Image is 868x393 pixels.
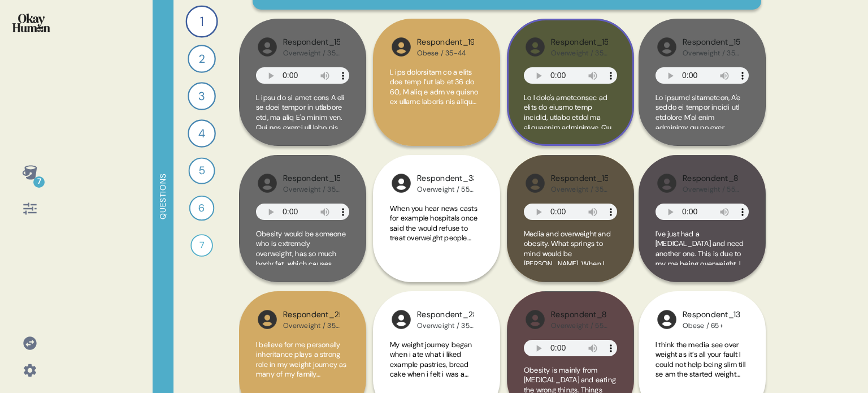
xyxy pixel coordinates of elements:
[683,49,740,58] div: Overweight / 35-44
[189,196,215,221] div: 6
[390,172,413,195] img: l1ibTKarBSWXLOhlfT5LxFP+OttMJpPJZDKZTCbz9PgHEggSPYjZSwEAAAAASUVORK5CYII=
[551,36,608,49] div: Respondent_15
[417,49,474,58] div: Obese / 35-44
[283,309,340,321] div: Respondent_25
[417,36,474,49] div: Respondent_19
[683,36,740,49] div: Respondent_15
[33,176,45,188] div: 7
[188,45,216,73] div: 2
[417,185,474,194] div: Overweight / 55-64
[524,36,546,58] img: l1ibTKarBSWXLOhlfT5LxFP+OttMJpPJZDKZTCbz9PgHEggSPYjZSwEAAAAASUVORK5CYII=
[188,82,216,110] div: 3
[390,308,413,331] img: l1ibTKarBSWXLOhlfT5LxFP+OttMJpPJZDKZTCbz9PgHEggSPYjZSwEAAAAASUVORK5CYII=
[190,234,213,257] div: 7
[524,308,546,331] img: l1ibTKarBSWXLOhlfT5LxFP+OttMJpPJZDKZTCbz9PgHEggSPYjZSwEAAAAASUVORK5CYII=
[656,172,678,195] img: l1ibTKarBSWXLOhlfT5LxFP+OttMJpPJZDKZTCbz9PgHEggSPYjZSwEAAAAASUVORK5CYII=
[683,321,740,330] div: Obese / 65+
[551,321,608,330] div: Overweight / 55-64
[551,172,608,185] div: Respondent_15
[188,119,216,148] div: 4
[417,321,474,330] div: Overweight / 35-44
[12,14,50,32] img: okayhuman.3b1b6348.png
[417,172,474,185] div: Respondent_33
[185,5,218,37] div: 1
[283,36,340,49] div: Respondent_15
[683,185,740,194] div: Overweight / 55-64
[551,309,608,321] div: Respondent_8
[683,309,740,321] div: Respondent_13
[656,308,678,331] img: l1ibTKarBSWXLOhlfT5LxFP+OttMJpPJZDKZTCbz9PgHEggSPYjZSwEAAAAASUVORK5CYII=
[283,49,340,58] div: Overweight / 35-44
[417,309,474,321] div: Respondent_28
[256,172,279,195] img: l1ibTKarBSWXLOhlfT5LxFP+OttMJpPJZDKZTCbz9PgHEggSPYjZSwEAAAAASUVORK5CYII=
[524,172,546,195] img: l1ibTKarBSWXLOhlfT5LxFP+OttMJpPJZDKZTCbz9PgHEggSPYjZSwEAAAAASUVORK5CYII=
[683,172,740,185] div: Respondent_8
[551,185,608,194] div: Overweight / 35-44
[188,157,215,184] div: 5
[283,185,340,194] div: Overweight / 35-44
[283,172,340,185] div: Respondent_15
[283,321,340,330] div: Overweight / 35-44
[656,36,678,58] img: l1ibTKarBSWXLOhlfT5LxFP+OttMJpPJZDKZTCbz9PgHEggSPYjZSwEAAAAASUVORK5CYII=
[256,308,279,331] img: l1ibTKarBSWXLOhlfT5LxFP+OttMJpPJZDKZTCbz9PgHEggSPYjZSwEAAAAASUVORK5CYII=
[256,36,279,58] img: l1ibTKarBSWXLOhlfT5LxFP+OttMJpPJZDKZTCbz9PgHEggSPYjZSwEAAAAASUVORK5CYII=
[390,36,413,58] img: l1ibTKarBSWXLOhlfT5LxFP+OttMJpPJZDKZTCbz9PgHEggSPYjZSwEAAAAASUVORK5CYII=
[551,49,608,58] div: Overweight / 35-44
